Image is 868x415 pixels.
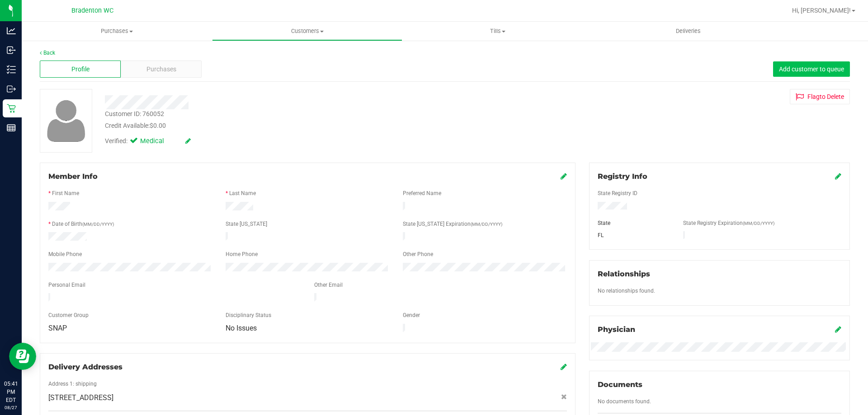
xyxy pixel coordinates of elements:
a: Customers [212,22,402,41]
span: Customers [212,27,402,35]
label: Disciplinary Status [226,311,271,319]
label: Other Phone [403,250,433,258]
inline-svg: Inventory [7,65,16,74]
a: Purchases [22,22,212,41]
span: Relationships [598,270,650,278]
label: Home Phone [226,250,258,258]
span: Profile [71,65,90,74]
label: Date of Birth [52,220,114,228]
span: $0.00 [150,122,166,129]
iframe: Resource center [9,343,36,370]
span: (MM/DD/YYYY) [743,221,774,226]
span: Member Info [48,172,98,181]
span: Registry Info [598,172,647,181]
label: Address 1: shipping [48,380,97,388]
button: Add customer to queue [773,61,850,77]
span: Tills [403,27,592,35]
span: Medical [140,136,176,146]
label: Gender [403,311,420,319]
div: Customer ID: 760052 [105,109,164,119]
span: SNAP [48,324,67,332]
img: user-icon.png [42,98,90,144]
p: 05:41 PM EDT [4,380,18,404]
a: Deliveries [593,22,783,41]
label: No relationships found. [598,287,655,295]
label: Customer Group [48,311,89,319]
span: Documents [598,380,642,389]
label: Personal Email [48,281,85,289]
inline-svg: Analytics [7,26,16,35]
label: First Name [52,189,79,197]
inline-svg: Reports [7,123,16,132]
label: State Registry ID [598,189,637,197]
span: No documents found. [598,398,651,405]
label: State Registry Expiration [683,219,774,227]
div: FL [591,231,677,239]
span: Hi, [PERSON_NAME]! [792,7,851,14]
div: Credit Available: [105,121,503,131]
span: Bradenton WC [71,7,113,14]
span: Deliveries [664,27,713,35]
label: Preferred Name [403,189,441,197]
label: Mobile Phone [48,250,82,258]
label: State [US_STATE] Expiration [403,220,502,228]
button: Flagto Delete [790,89,850,104]
span: (MM/DD/YYYY) [471,222,502,227]
span: [STREET_ADDRESS] [48,392,113,403]
span: Purchases [22,27,212,35]
a: Back [40,50,55,56]
label: Other Email [314,281,343,289]
div: State [591,219,677,227]
inline-svg: Inbound [7,46,16,55]
span: Add customer to queue [779,65,844,73]
inline-svg: Outbound [7,84,16,93]
label: State [US_STATE] [226,220,267,228]
span: Purchases [146,65,176,74]
span: (MM/DD/YYYY) [82,222,114,227]
div: Verified: [105,136,191,146]
span: Delivery Addresses [48,363,123,371]
label: Last Name [229,189,256,197]
span: No Issues [226,324,257,332]
span: Physician [598,325,635,334]
p: 08/27 [4,404,18,411]
inline-svg: Retail [7,104,16,113]
a: Tills [402,22,593,41]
